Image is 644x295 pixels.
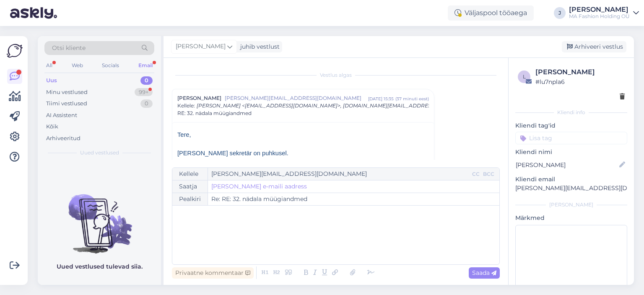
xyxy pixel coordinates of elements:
div: Pealkiri [172,193,208,205]
span: Saada [472,269,496,277]
div: Väljaspool tööaega [448,5,534,21]
span: Tere, [177,131,191,138]
p: Märkmed [515,214,627,222]
span: [PERSON_NAME] [177,94,221,102]
div: Web [70,60,85,71]
div: 0 [140,99,153,108]
span: l [523,73,526,80]
p: Kliendi nimi [515,148,627,157]
a: [PERSON_NAME]MA Fashion Holding OÜ [569,6,639,20]
div: [PERSON_NAME] [535,67,625,77]
span: Kellele : [177,102,195,109]
span: [PERSON_NAME] [176,42,226,51]
div: # lu7npla6 [535,77,625,86]
div: Kliendi info [515,109,627,116]
div: juhib vestlust [237,42,280,51]
p: [PERSON_NAME][EMAIL_ADDRESS][DOMAIN_NAME] [515,184,627,193]
div: 99+ [135,88,153,97]
div: CC [470,170,481,178]
input: Lisa tag [515,132,627,144]
img: No chats [38,179,161,255]
div: J [554,7,566,19]
a: [PERSON_NAME] e-maili aadress [211,182,307,191]
span: Otsi kliente [52,44,86,52]
span: RE: 32. nädala müügiandmed [177,110,252,117]
div: Vestlus algas [172,71,500,79]
input: Lisa nimi [516,160,618,170]
div: MA Fashion Holding OÜ [569,13,630,20]
span: [PERSON_NAME][EMAIL_ADDRESS][DOMAIN_NAME] [225,94,368,102]
div: All [44,60,54,71]
div: [PERSON_NAME] [515,201,627,209]
div: Saatja [172,180,208,193]
div: Tiimi vestlused [46,99,87,108]
div: AI Assistent [46,111,77,120]
div: 0 [140,76,153,85]
div: Kellele [172,168,208,180]
input: Write subject here... [208,193,499,205]
div: Kõik [46,123,58,131]
img: Askly Logo [7,43,23,59]
div: [PERSON_NAME] [569,6,630,13]
div: Uus [46,76,57,85]
div: Arhiveeri vestlus [562,41,626,52]
div: Minu vestlused [46,88,88,97]
span: Uued vestlused [80,149,119,157]
div: [DATE] 15:35 [368,96,394,102]
p: Kliendi email [515,175,627,184]
div: Privaatne kommentaar [172,267,254,279]
input: Recepient... [208,168,470,180]
p: Kliendi tag'id [515,121,627,130]
div: BCC [481,170,496,178]
div: Email [137,60,154,71]
div: Arhiveeritud [46,134,80,143]
div: ( 37 minuti eest ) [395,96,429,102]
p: Uued vestlused tulevad siia. [57,262,143,271]
span: [PERSON_NAME] sekretär on puhkusel. [177,150,288,157]
div: Socials [100,60,121,71]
